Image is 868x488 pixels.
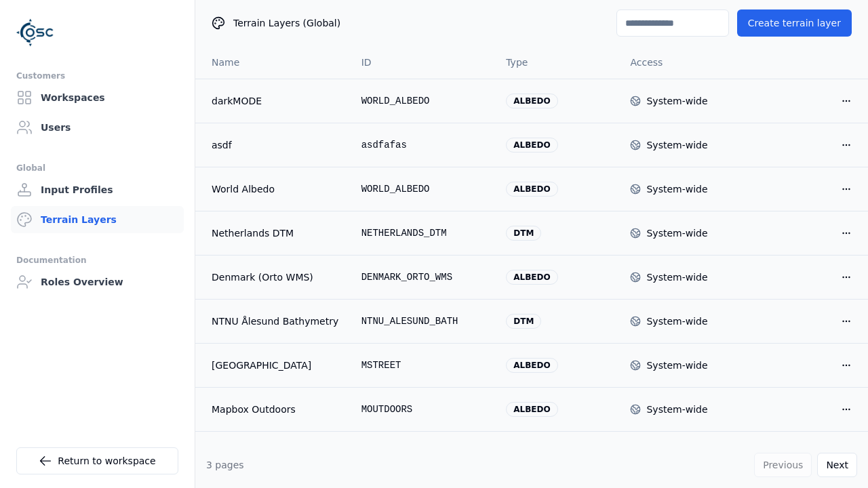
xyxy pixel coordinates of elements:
a: Roles Overview [11,268,184,296]
th: Name [195,46,351,79]
button: Create terrain layer [737,9,852,37]
div: albedo [506,94,557,108]
a: NTNU Ålesund Bathymetry [212,314,340,328]
span: 3 pages [206,460,244,470]
div: DENMARK_ORTO_WMS [361,270,485,284]
div: MOUTDOORS [361,403,485,416]
a: Workspaces [11,84,184,111]
div: albedo [506,270,557,285]
a: asdf [212,138,340,152]
div: WORLD_ALBEDO [361,182,485,196]
div: System-wide [646,359,707,372]
div: System-wide [646,403,707,416]
a: Netherlands DTM [212,226,340,240]
div: System-wide [646,226,707,240]
button: Next [817,453,857,477]
a: World Albedo [212,182,340,196]
div: System-wide [646,270,707,284]
div: NETHERLANDS_DTM [361,226,485,240]
th: Type [495,46,619,79]
div: Global [16,160,178,176]
a: [GEOGRAPHIC_DATA] [212,359,340,372]
div: MSTREET [361,359,485,372]
a: Mapbox Outdoors [212,403,340,416]
th: ID [351,46,496,79]
th: Access [619,46,743,79]
div: albedo [506,402,557,417]
div: NTNU_ALESUND_BATH [361,314,485,328]
div: asdfafas [361,138,485,152]
div: dtm [506,314,541,329]
a: Terrain Layers [11,206,184,233]
a: Input Profiles [11,176,184,203]
div: WORLD_ALBEDO [361,94,485,108]
div: dtm [506,226,541,241]
div: System-wide [646,314,707,328]
a: Return to workspace [16,447,178,474]
a: darkMODE [212,94,340,108]
div: Documentation [16,252,178,268]
a: Users [11,114,184,141]
div: System-wide [646,182,707,196]
div: System-wide [646,138,707,152]
span: Terrain Layers (Global) [233,16,340,30]
div: System-wide [646,94,707,108]
div: albedo [506,358,557,373]
div: albedo [506,138,557,152]
a: Denmark (Orto WMS) [212,270,340,284]
img: Logo [16,14,54,52]
div: albedo [506,182,557,197]
div: Customers [16,68,178,84]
